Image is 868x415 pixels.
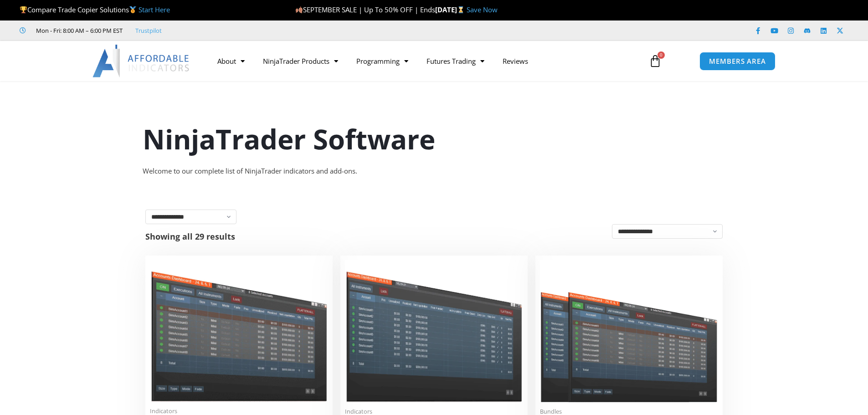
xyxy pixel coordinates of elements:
select: Shop order [612,224,723,239]
span: MEMBERS AREA [709,58,766,65]
span: Compare Trade Copier Solutions [20,5,170,14]
a: 0 [635,48,675,74]
h1: NinjaTrader Software [143,120,726,158]
div: Welcome to our complete list of NinjaTrader indicators and add-ons. [143,165,726,178]
img: 🥇 [129,6,136,13]
img: Account Risk Manager [345,260,523,402]
a: Trustpilot [135,25,162,36]
img: 🍂 [296,6,303,13]
img: Duplicate Account Actions [150,260,328,402]
p: Showing all 29 results [145,232,235,241]
a: About [208,51,254,72]
span: 0 [657,51,665,59]
img: Accounts Dashboard Suite [540,260,718,402]
strong: [DATE] [435,5,467,14]
a: Programming [347,51,417,72]
nav: Menu [208,51,638,72]
a: Start Here [139,5,170,14]
span: SEPTEMBER SALE | Up To 50% OFF | Ends [295,5,435,14]
a: NinjaTrader Products [254,51,347,72]
img: ⌛ [457,6,464,13]
img: 🏆 [20,6,27,13]
span: Indicators [150,407,328,415]
a: MEMBERS AREA [699,52,776,71]
a: Futures Trading [417,51,493,72]
a: Save Now [467,5,498,14]
img: LogoAI [92,45,190,77]
a: Reviews [493,51,537,72]
span: Mon - Fri: 8:00 AM – 6:00 PM EST [34,25,123,36]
